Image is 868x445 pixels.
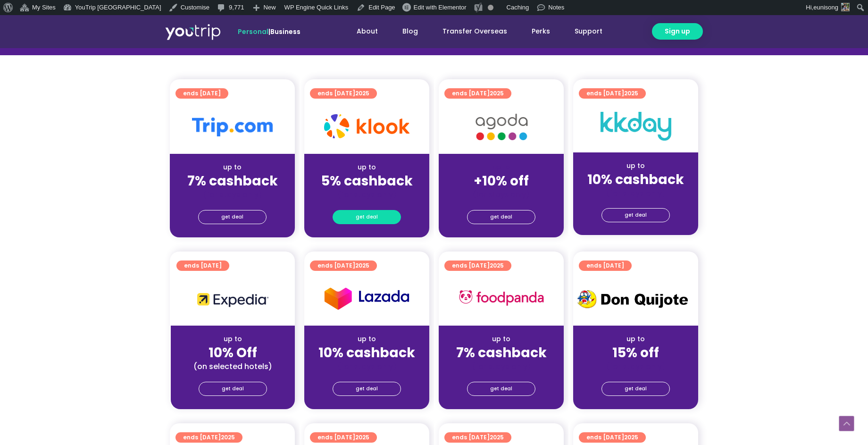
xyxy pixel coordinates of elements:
a: ends [DATE] [579,260,632,271]
span: 2025 [490,261,504,269]
div: (on selected hotels) [178,361,287,371]
span: Personal [238,27,268,36]
a: get deal [198,210,267,224]
span: 2025 [355,261,369,269]
a: get deal [333,210,401,224]
span: 2025 [221,433,235,441]
a: get deal [601,208,670,222]
span: 2025 [355,89,369,97]
span: get deal [625,382,647,395]
strong: 5% cashback [321,172,413,190]
div: up to [177,162,287,172]
span: get deal [221,210,243,224]
a: Business [270,27,300,36]
div: (for stays only) [312,361,422,371]
span: Edit with Elementor [414,4,467,11]
strong: 7% cashback [187,172,278,190]
a: ends [DATE] [176,260,229,271]
span: ends [DATE] [317,432,369,443]
span: eunisong [813,4,838,11]
a: Support [562,23,615,40]
a: ends [DATE]2025 [175,432,242,443]
a: ends [DATE]2025 [310,88,377,99]
a: Blog [390,23,430,40]
span: 2025 [490,433,504,441]
span: 2025 [624,433,638,441]
span: get deal [490,210,512,224]
span: ends [DATE] [452,432,504,443]
a: ends [DATE]2025 [444,432,511,443]
div: (for stays only) [446,190,556,200]
a: ends [DATE] [175,88,228,99]
nav: Menu [326,23,615,40]
a: About [344,23,390,40]
div: up to [446,334,556,344]
span: 2025 [624,89,638,97]
span: ends [DATE] [452,260,504,271]
span: ends [DATE] [183,432,235,443]
span: get deal [356,210,378,224]
a: ends [DATE]2025 [310,260,377,271]
a: ends [DATE]2025 [444,88,511,99]
span: up to [492,162,510,172]
div: up to [312,334,422,344]
span: ends [DATE] [452,88,504,99]
div: up to [312,162,422,172]
span: ends [DATE] [317,88,369,99]
div: (for stays only) [312,190,422,200]
span: get deal [625,209,647,222]
span: ends [DATE] [586,88,638,99]
strong: 10% cashback [587,170,684,189]
a: Perks [519,23,562,40]
strong: 10% cashback [318,344,415,362]
a: get deal [467,210,535,224]
div: (for stays only) [581,188,691,198]
a: get deal [601,382,670,396]
a: get deal [333,382,401,396]
a: get deal [467,382,535,396]
span: ends [DATE] [183,88,221,99]
a: ends [DATE]2025 [579,88,646,99]
strong: +10% off [474,172,529,190]
div: (for stays only) [581,361,691,371]
a: Transfer Overseas [430,23,519,40]
span: ends [DATE] [586,432,638,443]
div: (for stays only) [446,361,556,371]
div: up to [581,161,691,171]
a: ends [DATE]2025 [444,260,511,271]
span: ends [DATE] [586,260,624,271]
span: 2025 [490,89,504,97]
span: get deal [356,382,378,395]
div: up to [178,334,287,344]
span: Sign up [665,26,690,36]
span: get deal [222,382,244,395]
span: ends [DATE] [317,260,369,271]
span: 2025 [355,433,369,441]
span: get deal [490,382,512,395]
a: get deal [199,382,267,396]
span: ends [DATE] [184,260,222,271]
div: (for stays only) [177,190,287,200]
div: up to [581,334,691,344]
span: | [238,27,300,36]
a: Sign up [652,23,703,40]
strong: 7% cashback [456,344,547,362]
strong: 10% Off [209,344,257,362]
a: ends [DATE]2025 [310,432,377,443]
strong: 15% off [612,344,659,362]
a: ends [DATE]2025 [579,432,646,443]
